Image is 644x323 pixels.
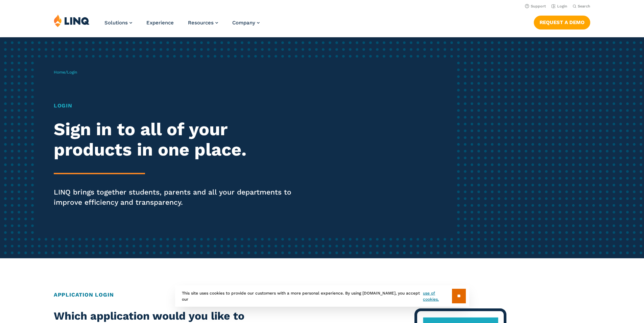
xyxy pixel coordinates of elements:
a: Login [551,4,567,8]
p: LINQ brings together students, parents and all your departments to improve efficiency and transpa... [54,187,302,207]
span: Login [67,70,77,75]
span: Resources [188,20,214,26]
nav: Button Navigation [534,14,590,29]
a: Home [54,70,65,75]
div: This site uses cookies to provide our customers with a more personal experience. By using [DOMAIN... [175,285,469,307]
a: Request a Demo [534,16,590,29]
h2: Application Login [54,291,590,299]
img: LINQ | K‑12 Software [54,14,90,27]
span: / [54,70,77,75]
a: Experience [146,20,174,26]
a: Resources [188,20,218,26]
a: Support [525,4,546,8]
h2: Sign in to all of your products in one place. [54,119,302,160]
a: use of cookies. [423,290,452,302]
span: Solutions [104,20,128,26]
span: Search [578,4,590,8]
span: Company [232,20,255,26]
a: Solutions [104,20,132,26]
a: Company [232,20,260,26]
nav: Primary Navigation [104,14,260,37]
button: Open Search Bar [573,4,590,9]
h1: Login [54,102,302,110]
